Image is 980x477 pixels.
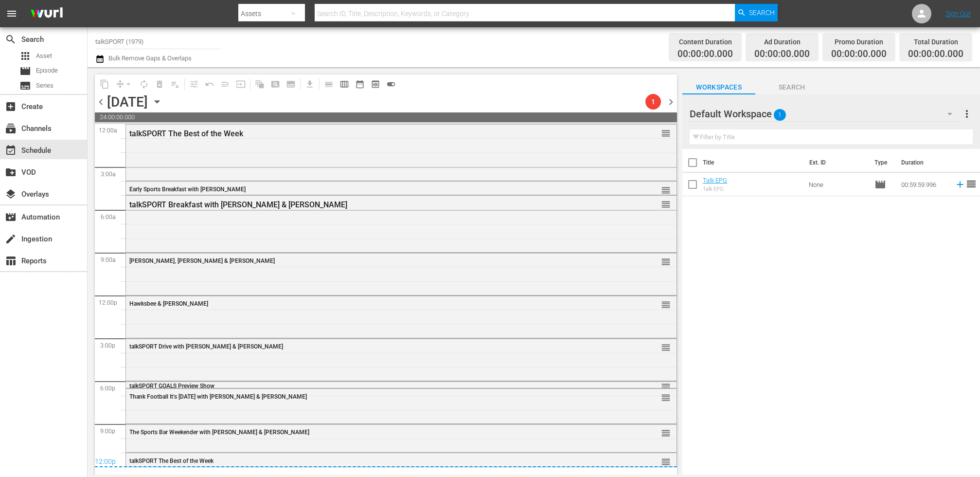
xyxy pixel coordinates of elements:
span: Day Calendar View [318,74,337,93]
span: Download as CSV [299,74,318,93]
button: reorder [661,299,671,309]
span: reorder [661,392,671,403]
div: Promo Duration [831,35,887,49]
span: Episode [36,66,58,75]
span: Revert to Primary Episode [202,76,217,92]
span: 24:00:00.000 [95,112,677,122]
span: Thank Football It's [DATE] with [PERSON_NAME] & [PERSON_NAME] [129,393,307,400]
span: Refresh All Search Blocks [249,74,267,93]
div: Talk EPG [703,186,727,192]
div: Total Duration [908,35,963,49]
button: reorder [661,199,671,209]
th: Title [703,149,803,176]
button: reorder [661,342,671,352]
a: Talk EPG [703,177,727,184]
td: None [805,173,871,196]
div: Default Workspace [690,100,961,128]
span: Asset [36,51,52,61]
span: reorder [661,382,671,392]
span: reorder [661,185,671,196]
a: Sign Out [945,10,971,18]
span: VOD [5,166,17,178]
span: Week Calendar View [337,76,352,92]
span: Create Search Block [267,76,283,92]
span: 00:00:00.000 [754,49,810,60]
span: Update Metadata from Key Asset [233,76,249,92]
span: reorder [661,257,671,267]
span: Schedule [5,145,17,156]
span: Select an event to delete [152,76,167,92]
button: reorder [661,382,671,391]
span: reorder [661,299,671,310]
span: Clear Lineup [167,76,183,92]
span: calendar_view_week_outlined [339,79,349,89]
span: Copy Lineup [97,76,112,92]
span: Series [19,80,31,92]
span: 00:00:00.000 [677,49,733,60]
span: Early Sports Breakfast with [PERSON_NAME] [129,186,246,193]
span: Reports [5,255,17,267]
span: Create [5,101,17,112]
div: talkSPORT Breakfast with [PERSON_NAME] & [PERSON_NAME] [129,200,620,209]
span: reorder [661,428,671,439]
button: reorder [661,257,671,266]
button: more_vert [961,102,973,126]
span: 1 [645,98,661,106]
button: reorder [661,428,671,438]
svg: Add to Schedule [955,179,965,190]
button: reorder [661,185,671,195]
button: reorder [661,457,671,466]
span: reorder [965,178,977,190]
span: Create Series Block [283,76,299,92]
span: Loop Content [136,76,152,92]
span: 00:00:00.000 [908,49,963,60]
div: [DATE] [107,94,148,110]
span: talkSPORT GOALS Preview Show [129,383,214,389]
span: [PERSON_NAME], [PERSON_NAME] & [PERSON_NAME] [129,257,275,264]
span: The Sports Bar Weekender with [PERSON_NAME] & [PERSON_NAME] [129,429,309,436]
button: reorder [661,128,671,138]
span: toggle_on [386,79,396,89]
span: Search [5,34,17,45]
span: Ingestion [5,233,17,245]
span: reorder [661,457,671,467]
span: Workspaces [682,81,755,93]
span: preview_outlined [371,79,380,89]
span: chevron_left [95,96,107,108]
span: Bulk Remove Gaps & Overlaps [107,55,192,62]
span: Series [36,81,53,91]
th: Duration [895,149,954,176]
span: chevron_right [665,96,677,108]
span: Search [749,4,775,21]
div: talkSPORT The Best of the Week [129,129,620,138]
span: 00:00:00.000 [831,49,887,60]
span: Fill episodes with ad slates [217,76,233,92]
span: date_range_outlined [355,79,365,89]
span: Customize Events [183,74,202,93]
span: Overlays [5,188,17,200]
span: Asset [19,50,31,62]
span: 1 [774,105,786,125]
div: 12:00p [95,458,677,467]
button: Search [735,4,778,21]
span: Hawksbee & [PERSON_NAME] [129,300,208,307]
span: menu [6,8,18,19]
div: Content Duration [677,35,733,49]
span: reorder [661,128,671,139]
th: Ext. ID [803,149,869,176]
td: 00:59:59.996 [897,173,951,196]
span: Month Calendar View [352,76,368,92]
span: Episode [874,179,886,190]
span: Remove Gaps & Overlaps [112,76,136,92]
span: reorder [661,199,671,210]
div: Ad Duration [754,35,810,49]
span: Search [755,81,828,93]
span: reorder [661,342,671,353]
span: talkSPORT Drive with [PERSON_NAME] & [PERSON_NAME] [129,343,283,350]
button: reorder [661,392,671,402]
span: 24 hours Lineup View is ON [383,76,399,92]
span: Episode [19,65,31,77]
span: Automation [5,211,17,223]
img: ans4CAIJ8jUAAAAAAAAAAAAAAAAAAAAAAAAgQb4GAAAAAAAAAAAAAAAAAAAAAAAAJMjXAAAAAAAAAAAAAAAAAAAAAAAAgAT5G... [23,2,70,25]
span: Channels [5,123,17,134]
